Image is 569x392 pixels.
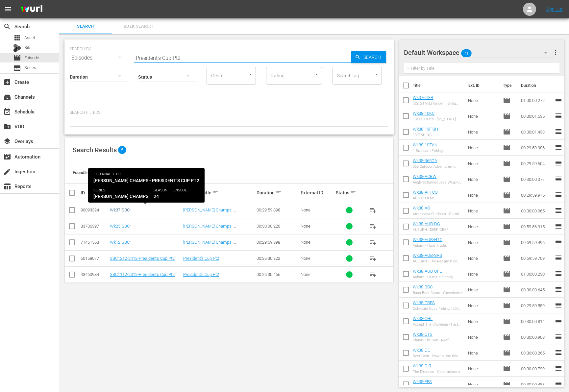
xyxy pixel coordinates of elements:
[518,282,555,298] td: 00:30:00.645
[13,64,21,72] span: Series
[413,300,435,305] a: Wk38-CBFS
[413,149,443,153] div: 1 Standard Fishing
[81,224,108,229] div: 83736397
[301,208,334,212] div: None
[518,361,555,377] td: 00:30:00.799
[413,206,430,210] a: Wk38-AO
[503,380,511,388] span: Episode
[465,219,500,234] td: None
[465,313,500,329] td: None
[518,124,555,140] td: 00:30:01.433
[413,243,447,248] div: Auburn - Hard Truths
[503,365,511,373] span: Episode
[183,224,236,233] a: [PERSON_NAME] Champs - President’s Cup Pt2
[73,170,142,175] span: Found 5 episodes sorted by: relevance
[3,108,11,116] span: Schedule
[413,111,434,116] a: Wk38-10KC
[24,64,36,71] span: Series
[555,333,562,341] span: reorder
[413,332,433,337] a: Wk38-CTS
[365,251,381,266] button: playlist_add
[465,187,500,203] td: None
[503,302,511,309] span: Episode
[413,142,437,147] a: Wk38-1STAN
[365,267,381,282] button: playlist_add
[555,380,562,388] span: reorder
[503,349,511,357] span: Episode
[81,256,108,261] div: 60158077
[116,23,161,30] span: Bulk Search
[369,222,377,230] span: playlist_add
[81,190,108,195] div: ID
[503,96,511,104] span: Episode
[373,71,380,78] button: Open
[110,240,130,245] a: Wk12-SBC
[369,238,377,246] span: playlist_add
[555,285,562,293] span: reorder
[518,140,555,156] td: 00:29:59.986
[413,190,438,195] a: Wk38-AFTCO
[518,329,555,345] td: 00:30:00.908
[555,175,562,183] span: reorder
[555,96,562,104] span: reorder
[3,153,11,161] span: Automation
[24,55,39,61] span: Episode
[503,159,511,167] span: Episode
[183,272,219,277] a: President’s Cup Pt2
[518,313,555,329] td: 00:30:00.814
[247,71,254,78] button: Open
[518,187,555,203] td: 00:29:59.975
[350,190,356,196] span: sort
[503,238,511,246] span: Episode
[413,127,438,132] a: Wk38-13FISH
[555,364,562,372] span: reorder
[555,270,562,278] span: reorder
[555,238,562,246] span: reorder
[465,329,500,345] td: None
[3,23,11,31] span: Search
[110,272,175,277] a: SBC1112-2312-President’s Cup Pt2
[369,271,377,279] span: playlist_add
[499,76,517,95] th: Type
[555,112,562,120] span: reorder
[517,76,557,95] th: Duration
[503,286,511,294] span: Episode
[465,171,500,187] td: None
[365,202,381,218] button: playlist_add
[301,272,334,277] div: None
[503,223,511,231] span: Episode
[257,224,299,229] div: 00:30:00.220
[361,51,386,63] span: Search
[118,146,126,154] span: 5
[555,317,562,325] span: reorder
[63,23,108,30] span: Search
[301,224,334,229] div: None
[351,51,386,63] button: Search
[518,250,555,266] td: 00:59:59.709
[465,156,500,171] td: None
[81,272,108,277] div: 43460984
[413,275,463,279] div: Auburn - Ultimate FIshing Experience
[503,112,511,120] span: Episode
[503,144,511,152] span: Episode
[413,117,463,121] div: 10,000 Casts - [US_STATE] Summer Muskies
[413,379,432,384] a: Wk38-EFS
[413,212,463,216] div: Americana Outdoors - Garmin Force Pro Trolling Motor and Forward Facing Sonar Tips and Tricks
[212,190,218,196] span: sort
[369,255,377,262] span: playlist_add
[518,156,555,171] td: 00:29:59.604
[301,240,334,245] div: None
[257,240,299,245] div: 00:29:59.898
[503,333,511,341] span: Episode
[70,110,388,115] p: Search Filters:
[110,256,175,261] a: SBC1212-2412-President’s Cup Pt2
[465,124,500,140] td: None
[555,143,562,151] span: reorder
[24,44,32,51] span: Bits
[555,159,562,167] span: reorder
[13,34,21,42] span: Asset
[552,45,559,61] button: more_vert
[413,174,436,179] a: Wk38-ACBW
[3,93,11,101] span: Channels
[413,284,433,289] a: Wk38-BBC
